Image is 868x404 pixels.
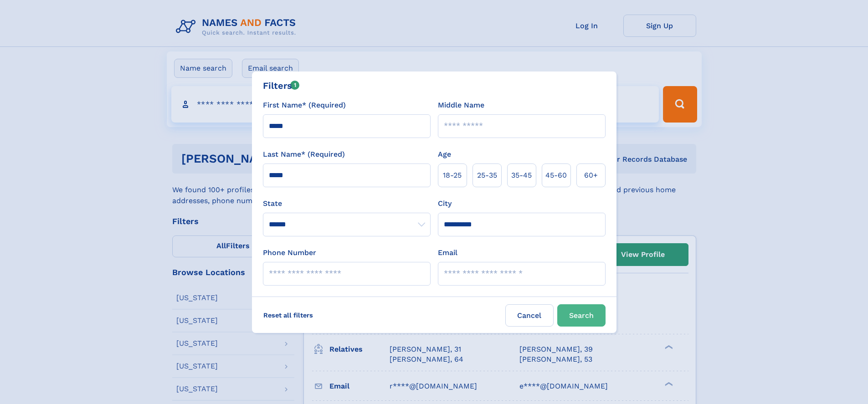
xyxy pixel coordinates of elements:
span: 45‑60 [545,170,567,181]
label: City [438,198,452,209]
label: Last Name* (Required) [263,149,345,160]
label: Email [438,247,457,258]
label: Middle Name [438,100,484,111]
label: Reset all filters [257,304,319,326]
label: Age [438,149,451,160]
label: Phone Number [263,247,316,258]
span: 18‑25 [443,170,462,181]
span: 35‑45 [511,170,532,181]
label: State [263,198,431,209]
span: 60+ [584,170,598,181]
label: First Name* (Required) [263,100,346,111]
div: Filters [263,79,300,92]
button: Search [557,304,606,327]
label: Cancel [505,304,554,327]
span: 25‑35 [477,170,497,181]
